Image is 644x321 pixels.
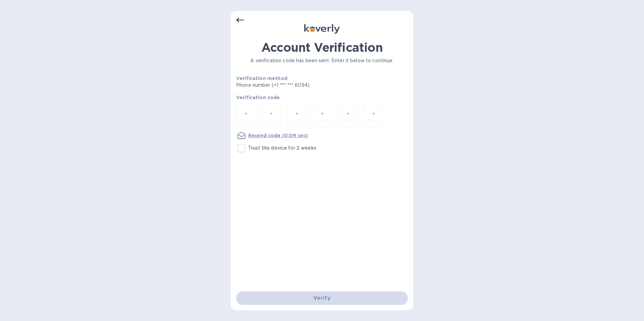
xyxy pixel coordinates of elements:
b: Verification method [236,76,287,81]
u: Resend code (0:09 sec) [248,133,308,138]
p: Phone number (+1 *** *** 6094) [236,82,361,89]
p: Trust this device for 2 weeks [248,145,316,152]
h1: Account Verification [236,40,408,54]
p: Verification code [236,94,408,101]
p: A verification code has been sent. Enter it below to continue. [236,57,408,64]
